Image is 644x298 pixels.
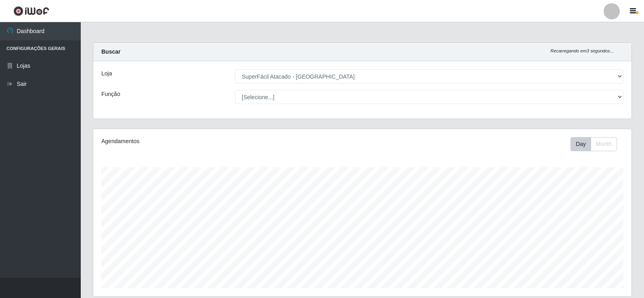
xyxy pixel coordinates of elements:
[13,6,49,16] img: CoreUI Logo
[101,48,120,55] strong: Buscar
[550,48,614,53] i: Recarregando em 3 segundos...
[101,69,112,78] label: Loja
[101,90,120,98] label: Função
[571,137,591,151] button: Day
[591,137,617,151] button: Month
[571,137,617,151] div: First group
[101,137,312,146] div: Agendamentos
[571,137,623,151] div: Toolbar with button groups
